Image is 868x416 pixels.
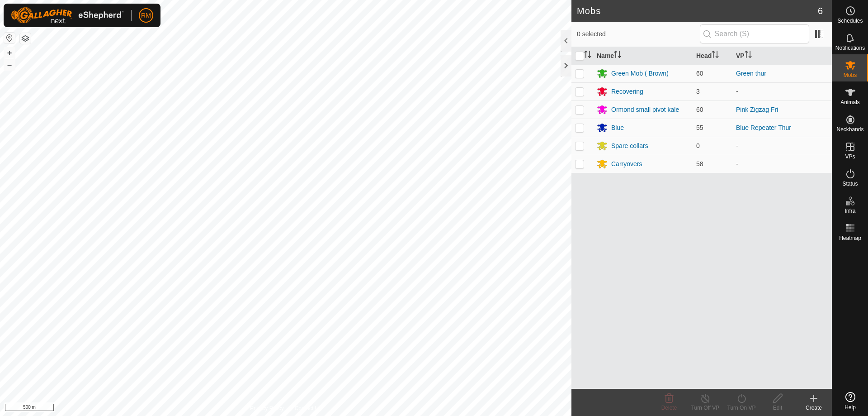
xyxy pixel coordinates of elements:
span: Notifications [835,45,865,51]
a: Green thur [736,70,766,77]
th: VP [732,47,832,65]
span: 0 [696,142,700,149]
h2: Mobs [577,5,818,16]
span: Animals [840,100,860,105]
span: 60 [696,70,703,77]
p-sorticon: Activate to sort [712,52,719,59]
div: Turn On VP [723,404,759,412]
a: Privacy Policy [250,404,284,412]
div: Recovering [611,87,643,96]
a: Contact Us [295,404,321,412]
p-sorticon: Activate to sort [745,52,752,59]
span: Infra [844,208,855,214]
span: Heatmap [839,235,861,241]
div: Ormond small pivot kale [611,105,679,115]
span: 60 [696,106,703,113]
div: Edit [759,404,796,412]
span: 0 selected [577,29,700,39]
th: Name [593,47,693,65]
p-sorticon: Activate to sort [614,52,621,59]
button: + [4,48,15,58]
div: Carryovers [611,159,642,169]
span: Mobs [844,72,857,78]
img: Gallagher Logo [11,7,124,24]
td: - [732,137,832,155]
td: - [732,155,832,173]
a: Blue Repeater Thur [736,124,791,131]
span: VPs [845,154,855,159]
input: Search (S) [700,24,809,43]
button: – [4,59,15,70]
span: Neckbands [836,127,863,132]
p-sorticon: Activate to sort [584,52,591,59]
span: Schedules [837,18,863,24]
td: - [732,82,832,100]
th: Head [693,47,732,65]
a: Pink Zigzag Fri [736,106,778,113]
span: Delete [661,405,677,411]
span: 6 [818,4,823,18]
span: 58 [696,160,703,167]
div: Green Mob ( Brown) [611,69,669,78]
a: Help [832,388,868,414]
div: Spare collars [611,141,648,151]
span: RM [141,11,151,20]
div: Blue [611,123,624,133]
div: Create [796,404,832,412]
span: Status [842,181,858,186]
span: 55 [696,124,703,131]
button: Map Layers [20,33,31,44]
span: 3 [696,88,700,95]
button: Reset Map [4,33,15,43]
span: Help [844,405,856,410]
div: Turn Off VP [687,404,723,412]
